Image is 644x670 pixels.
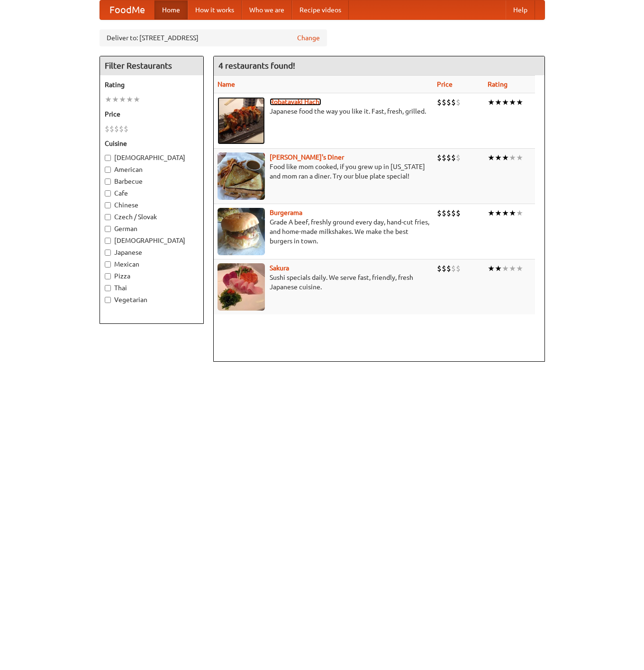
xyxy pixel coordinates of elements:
li: ★ [488,97,495,107]
li: ★ [509,97,516,107]
h4: Filter Restaurants [100,56,203,75]
input: [DEMOGRAPHIC_DATA] [105,155,111,161]
li: ★ [126,94,133,105]
li: $ [446,263,451,274]
li: $ [437,263,442,274]
li: $ [451,152,456,163]
input: German [105,226,111,232]
label: Mexican [105,259,199,269]
li: ★ [119,94,126,105]
li: ★ [509,152,516,163]
input: Mexican [105,261,111,268]
label: Cafe [105,188,199,198]
li: $ [451,208,456,218]
a: Change [297,33,320,43]
label: Pizza [105,271,199,281]
li: ★ [516,208,523,218]
h5: Price [105,109,199,119]
p: Japanese food the way you like it. Fast, fresh, grilled. [218,107,429,116]
li: ★ [495,97,502,107]
li: ★ [488,263,495,274]
li: $ [437,97,442,107]
img: burgerama.jpg [218,208,265,255]
li: $ [451,97,456,107]
li: ★ [502,263,509,274]
input: Japanese [105,250,111,256]
li: $ [456,263,461,274]
li: $ [437,208,442,218]
li: $ [451,263,456,274]
a: Home [154,0,188,19]
p: Grade A beef, freshly ground every day, hand-cut fries, and home-made milkshakes. We make the bes... [218,217,429,246]
p: Sushi specials daily. We serve fast, friendly, fresh Japanese cuisine. [218,273,429,292]
h5: Cuisine [105,139,199,148]
label: Vegetarian [105,295,199,304]
input: Cafe [105,190,111,197]
li: $ [442,208,446,218]
img: robatayaki.jpg [218,97,265,144]
li: $ [119,124,124,134]
label: Barbecue [105,177,199,186]
li: ★ [112,94,119,105]
a: Price [437,80,453,88]
li: ★ [105,94,112,105]
li: $ [124,124,128,134]
li: $ [442,263,446,274]
li: ★ [495,263,502,274]
label: [DEMOGRAPHIC_DATA] [105,153,199,162]
li: ★ [502,152,509,163]
input: Thai [105,285,111,291]
input: [DEMOGRAPHIC_DATA] [105,238,111,244]
a: Help [506,0,535,19]
a: How it works [188,0,242,19]
a: [PERSON_NAME]'s Diner [270,153,344,161]
a: FoodMe [100,0,154,19]
label: American [105,165,199,174]
a: Robatayaki Hachi [270,98,321,106]
li: $ [114,124,119,134]
input: Barbecue [105,179,111,185]
b: Sakura [270,264,289,272]
li: $ [442,152,446,163]
img: sakura.jpg [218,263,265,311]
li: $ [442,97,446,107]
ng-pluralize: 4 restaurants found! [218,61,295,70]
label: Japanese [105,248,199,257]
label: [DEMOGRAPHIC_DATA] [105,236,199,245]
li: $ [446,97,451,107]
a: Burgerama [270,209,302,216]
li: ★ [488,152,495,163]
li: ★ [509,263,516,274]
li: ★ [509,208,516,218]
li: $ [446,208,451,218]
input: Chinese [105,202,111,208]
input: Vegetarian [105,297,111,303]
label: Chinese [105,200,199,210]
li: ★ [495,208,502,218]
li: ★ [502,208,509,218]
p: Food like mom cooked, if you grew up in [US_STATE] and mom ran a diner. Try our blue plate special! [218,162,429,181]
label: Czech / Slovak [105,212,199,222]
label: German [105,224,199,233]
li: $ [456,97,461,107]
li: $ [105,124,109,134]
input: Czech / Slovak [105,214,111,220]
li: ★ [488,208,495,218]
div: Deliver to: [STREET_ADDRESS] [100,29,327,46]
h5: Rating [105,80,199,89]
li: ★ [516,152,523,163]
li: $ [456,152,461,163]
li: ★ [133,94,140,105]
img: sallys.jpg [218,152,265,200]
li: ★ [495,152,502,163]
input: American [105,167,111,173]
a: Rating [488,80,508,88]
label: Thai [105,283,199,293]
li: $ [456,208,461,218]
li: $ [446,152,451,163]
li: $ [437,152,442,163]
li: $ [109,124,114,134]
